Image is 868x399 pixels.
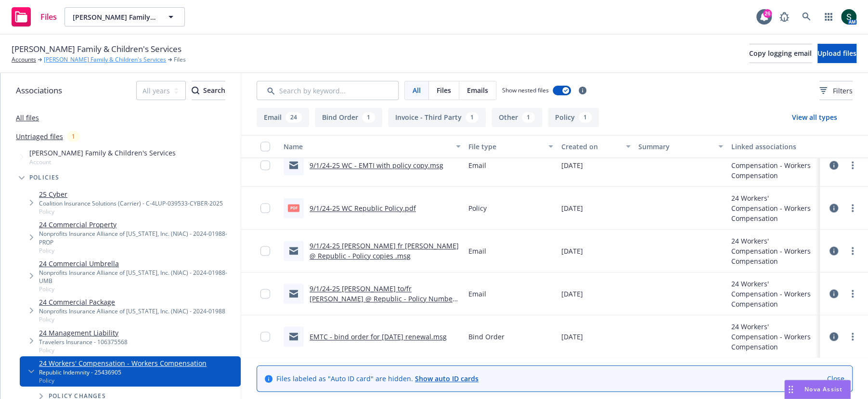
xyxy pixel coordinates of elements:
[468,289,486,299] span: Email
[548,108,599,127] button: Policy
[817,49,856,58] span: Upload files
[310,161,443,170] a: 9/1/24-25 WC - EMTI with policy copy.msg
[65,7,185,26] button: [PERSON_NAME] Family & Children's Services
[797,7,816,26] a: Search
[39,368,207,376] div: Republic Indemnity - 25436905
[8,3,61,30] a: Files
[466,112,479,123] div: 1
[465,135,557,158] button: File type
[502,86,549,94] span: Show nested files
[413,85,421,95] span: All
[192,81,225,100] div: Search
[492,108,542,127] button: Other
[315,108,382,127] button: Bind Order
[310,241,459,260] a: 9/1/24-25 [PERSON_NAME] fr [PERSON_NAME] @ Republic - Policy copies .msg
[731,193,816,223] div: 24 Workers' Compensation - Workers Compensation
[39,258,237,269] a: 24 Commercial Umbrella
[468,246,486,256] span: Email
[257,81,399,100] input: Search by keyword...
[579,112,592,123] div: 1
[847,202,858,214] a: more
[12,55,36,64] a: Accounts
[638,142,713,152] div: Summary
[833,86,853,96] span: Filters
[763,9,772,18] div: 26
[260,142,270,151] input: Select all
[49,393,106,399] span: Policy changes
[775,7,794,26] a: Report a Bug
[16,131,63,142] a: Untriaged files
[39,269,237,285] div: Nonprofits Insurance Alliance of [US_STATE], Inc. (NIAC) - 2024-01988-UMB
[260,203,270,213] input: Toggle Row Selected
[804,385,842,393] span: Nova Assist
[785,380,797,399] div: Drag to move
[192,81,225,100] button: SearchSearch
[784,380,851,399] button: Nova Assist
[727,135,820,158] button: Linked associations
[310,332,447,341] a: EMTC - bind order for [DATE] renewal.msg
[260,332,270,341] input: Toggle Row Selected
[44,55,166,64] a: [PERSON_NAME] Family & Children's Services
[39,346,128,354] span: Policy
[522,112,535,123] div: 1
[39,230,237,246] div: Nonprofits Insurance Alliance of [US_STATE], Inc. (NIAC) - 2024-01988-PROP
[749,44,812,63] button: Copy logging email
[468,142,543,152] div: File type
[29,158,176,166] span: Account
[731,279,816,309] div: 24 Workers' Compensation - Workers Compensation
[467,85,488,95] span: Emails
[827,373,844,384] a: Close
[284,142,450,152] div: Name
[437,85,451,95] span: Files
[731,150,816,180] div: 24 Workers' Compensation - Workers Compensation
[40,13,57,21] span: Files
[260,246,270,256] input: Toggle Row Selected
[310,204,416,213] a: 9/1/24-25 WC Republic Policy.pdf
[260,289,270,298] input: Toggle Row Selected
[39,338,128,346] div: Travelers Insurance - 106375568
[561,203,583,213] span: [DATE]
[29,148,176,158] span: [PERSON_NAME] Family & Children's Services
[285,112,302,123] div: 24
[819,81,853,100] button: Filters
[39,297,225,307] a: 24 Commercial Package
[280,135,465,158] button: Name
[67,131,80,142] div: 1
[73,12,156,22] span: [PERSON_NAME] Family & Children's Services
[39,189,223,199] a: 25 Cyber
[16,113,39,122] a: All files
[817,44,856,63] button: Upload files
[841,9,856,25] img: photo
[39,207,223,216] span: Policy
[39,219,237,230] a: 24 Commercial Property
[468,160,486,170] span: Email
[39,376,207,385] span: Policy
[847,245,858,257] a: more
[39,285,237,293] span: Policy
[468,203,487,213] span: Policy
[174,55,186,64] span: Files
[39,328,128,338] a: 24 Management Liability
[415,374,479,383] a: Show auto ID cards
[288,204,299,211] span: pdf
[731,322,816,352] div: 24 Workers' Compensation - Workers Compensation
[635,135,727,158] button: Summary
[847,288,858,299] a: more
[819,7,838,26] a: Switch app
[388,108,486,127] button: Invoice - Third Party
[561,289,583,299] span: [DATE]
[819,86,853,96] span: Filters
[260,160,270,170] input: Toggle Row Selected
[557,135,634,158] button: Created on
[39,199,223,207] div: Coalition Insurance Solutions (Carrier) - C-4LUP-039533-CYBER-2025
[749,49,812,58] span: Copy logging email
[561,160,583,170] span: [DATE]
[847,159,858,171] a: more
[468,332,505,342] span: Bind Order
[561,246,583,256] span: [DATE]
[777,108,853,127] button: View all types
[310,284,455,313] a: 9/1/24-25 [PERSON_NAME] to/fr [PERSON_NAME] @ Republic - Policy Number .msg
[39,315,225,323] span: Policy
[561,142,620,152] div: Created on
[16,84,62,97] span: Associations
